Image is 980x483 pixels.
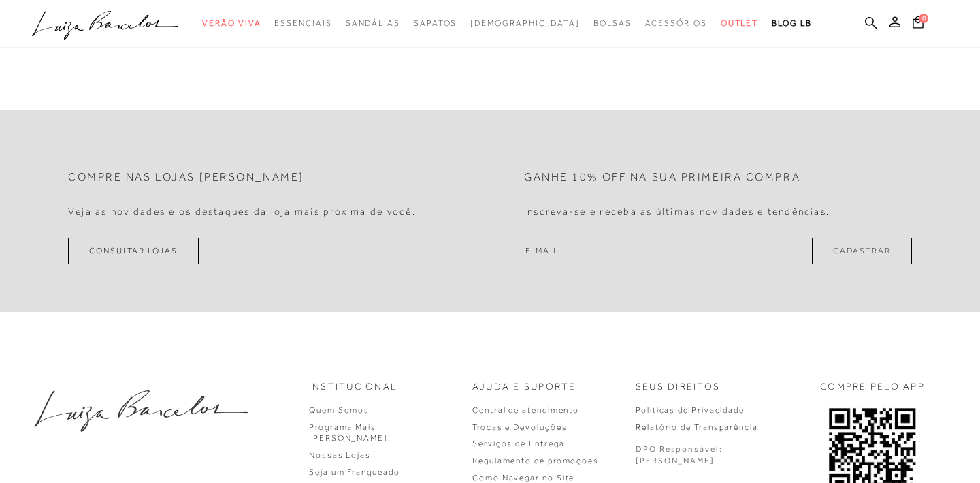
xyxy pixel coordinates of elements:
span: 0 [919,14,928,23]
h4: Inscreva-se e receba as últimas novidades e tendências. [524,206,830,217]
p: Institucional [309,380,397,394]
p: Seus Direitos [636,380,720,394]
a: Relatório de Transparência [636,422,758,432]
a: categoryNavScreenReaderText [721,11,759,36]
a: Programa Mais [PERSON_NAME] [309,422,388,443]
a: categoryNavScreenReaderText [346,11,400,36]
span: Verão Viva [202,18,261,28]
a: Políticas de Privacidade [636,405,745,415]
a: categoryNavScreenReaderText [274,11,331,36]
h2: Ganhe 10% off na sua primeira compra [524,171,800,184]
a: categoryNavScreenReaderText [202,11,261,36]
a: Trocas e Devoluções [472,422,567,432]
span: [DEMOGRAPHIC_DATA] [470,18,580,28]
a: categoryNavScreenReaderText [414,11,457,36]
a: Central de atendimento [472,405,579,415]
a: Nossas Lojas [309,450,371,460]
input: E-mail [524,238,805,264]
button: Cadastrar [812,238,912,264]
a: categoryNavScreenReaderText [645,11,707,36]
span: Outlet [721,18,759,28]
span: Bolsas [593,18,632,28]
h4: Veja as novidades e os destaques da loja mais próxima de você. [68,206,416,217]
a: Regulamento de promoções [472,456,599,465]
p: Ajuda e Suporte [472,380,576,394]
p: COMPRE PELO APP [820,380,925,394]
span: Essenciais [274,18,331,28]
p: DPO Responsável: [PERSON_NAME] [636,443,723,467]
a: Consultar Lojas [68,238,199,264]
button: 0 [909,15,928,33]
a: Serviços de Entrega [472,439,564,448]
a: categoryNavScreenReaderText [593,11,632,36]
a: Como Navegar no Site [472,473,574,482]
a: Quem Somos [309,405,370,415]
a: Seja um Franqueado [309,467,400,477]
a: noSubCategoriesText [470,11,580,36]
span: BLOG LB [772,18,811,28]
img: luiza-barcelos.png [34,390,248,432]
span: Acessórios [645,18,707,28]
h2: Compre nas lojas [PERSON_NAME] [68,171,304,184]
span: Sandálias [346,18,400,28]
a: BLOG LB [772,11,811,36]
span: Sapatos [414,18,457,28]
